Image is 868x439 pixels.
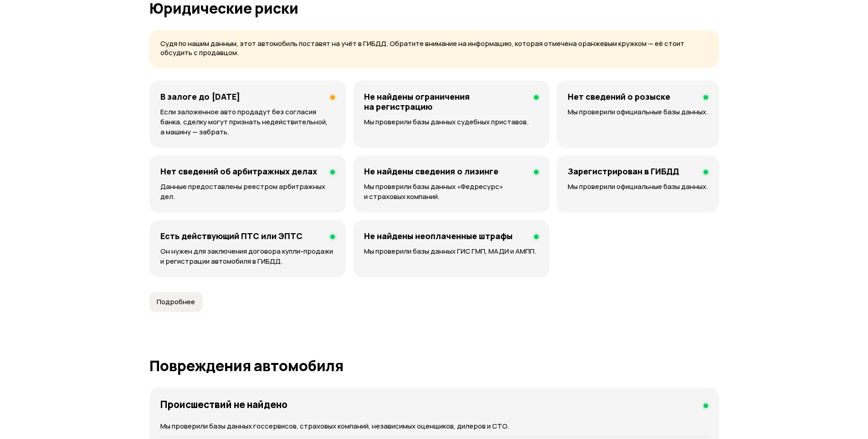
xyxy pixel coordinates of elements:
[160,246,335,266] p: Он нужен для заключения договора купли-продажи и регистрации автомобиля в ГИБДД.
[364,231,513,241] h4: Не найдены неоплаченные штрафы
[568,107,708,117] p: Мы проверили официальные базы данных.
[364,92,527,112] h4: Не найдены ограничения на регистрацию
[364,166,498,176] h4: Не найдены сведения о лизинге
[149,357,719,374] h1: Повреждения автомобиля
[160,182,335,202] p: Данные предоставлены реестром арбитражных дел.
[160,231,303,241] h4: Есть действующий ПТС или ЭПТС
[568,92,670,102] h4: Нет сведений о розыске
[160,166,317,176] h4: Нет сведений об арбитражных делах
[149,292,203,312] button: Подробнее
[568,166,679,176] h4: Зарегистрирован в ГИБДД
[160,398,288,410] h4: Происшествий не найдено
[160,39,708,58] p: Судя по нашим данным, этот автомобиль поставят на учёт в ГИБДД. Обратите внимание на информацию, ...
[364,117,539,127] p: Мы проверили базы данных судебных приставов.
[364,246,539,256] p: Мы проверили базы данных ГИС ГМП, МАДИ и АМПП.
[160,421,708,431] p: Мы проверили базы данных госсервисов, страховых компаний, независимых оценщиков, дилеров и СТО.
[157,297,195,306] span: Подробнее
[364,182,539,202] p: Мы проверили базы данных «Федресурс» и страховых компаний.
[160,107,335,137] p: Если заложенное авто продадут без согласия банка, сделку могут признать недействительной, а машин...
[568,182,708,192] p: Мы проверили официальные базы данных.
[160,92,240,102] h4: В залоге до [DATE]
